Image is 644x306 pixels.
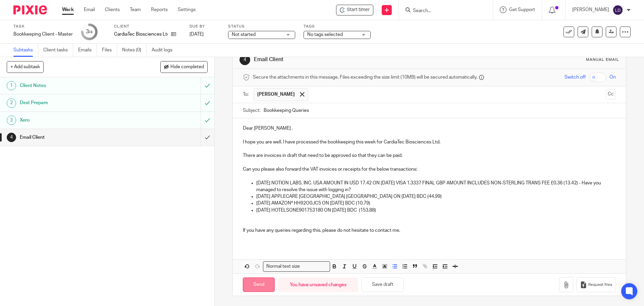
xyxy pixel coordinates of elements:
button: Request files [577,277,615,292]
input: Search for option [302,263,326,270]
a: Files [102,44,117,57]
div: Manual email [586,57,619,62]
p: [DATE] HOTELSONE901753180 ON [DATE] BDC (153.88) [256,207,615,214]
a: Work [62,6,74,13]
a: Audit logs [152,44,177,57]
h1: Client Notes [20,81,136,91]
input: Send [243,277,275,292]
a: Reports [151,6,168,13]
a: Emails [78,44,97,57]
p: Dear [PERSON_NAME] , [243,125,615,132]
button: Cc [606,89,616,99]
button: Save draft [362,277,404,292]
p: [DATE] APPLECARE [GEOGRAPHIC_DATA] [GEOGRAPHIC_DATA] ON [DATE] BDC (44.99) [256,193,615,200]
div: 4 [7,133,16,142]
span: Hide completed [170,64,204,70]
label: Tags [304,24,371,29]
label: Status [228,24,295,29]
span: Switch off [565,74,586,81]
div: Bookkeeping Client - Master [13,31,73,38]
div: CardiaTec Biosciences Ltd - Bookkeeping Client - Master [336,5,373,15]
img: svg%3E [612,5,623,15]
span: [PERSON_NAME] [257,91,295,98]
a: Email [84,6,95,13]
span: On [609,74,616,81]
input: Search [412,8,473,14]
p: Can you please also forward the VAT invoices or receipts for the below transactions: [243,166,615,173]
div: 1 [7,81,16,90]
span: Not started [232,32,256,37]
div: 3 [7,116,16,125]
a: Clients [105,6,120,13]
p: [PERSON_NAME] [572,6,609,13]
div: 3 [86,28,93,36]
label: Client [114,24,181,29]
span: Normal text size [265,263,301,270]
p: I hope you are well. I have processed the bookkeeping this week for CardiaTec Biosciences Ltd. [243,139,615,145]
h1: Dext Prepare [20,98,136,108]
label: To: [243,91,250,98]
h1: Xero [20,115,136,125]
span: [DATE] [190,32,204,37]
h1: Email Client [20,132,136,142]
span: Request files [588,282,612,288]
a: Client tasks [43,44,73,57]
p: If you have any queries regarding this, please do not hesitate to contact me. [243,227,615,234]
p: [DATE] NOTION LABS, INC. USA AMOUNT IN USD 17.42 ON [DATE] VISA 1.3337 FINAL GBP AMOUNT INCLUDES ... [256,180,615,193]
span: Secure the attachments in this message. Files exceeding the size limit (10MB) will be secured aut... [253,74,477,81]
a: Notes (0) [122,44,147,57]
a: Team [130,6,141,13]
img: Pixie [13,5,47,14]
label: Task [13,24,73,29]
h1: Email Client [254,56,444,63]
button: Hide completed [160,61,208,73]
div: You have unsaved changes [278,277,358,292]
a: Subtasks [13,44,38,57]
div: 2 [7,98,16,108]
span: No tags selected [307,32,343,37]
small: /4 [89,30,93,34]
p: [DATE] AMAZON* HH92O0JC5 ON [DATE] BDC (10.79) [256,200,615,207]
label: Due by [190,24,220,29]
label: Subject: [243,107,260,114]
span: Start timer [347,6,370,13]
button: + Add subtask [7,61,44,73]
p: CardiaTec Biosciences Ltd [114,31,168,38]
p: There are invoices in draft that need to be approved so that they can be paid. [243,152,615,159]
div: 4 [239,54,250,65]
div: Search for option [263,261,330,272]
a: Settings [178,6,196,13]
span: Get Support [509,7,535,12]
